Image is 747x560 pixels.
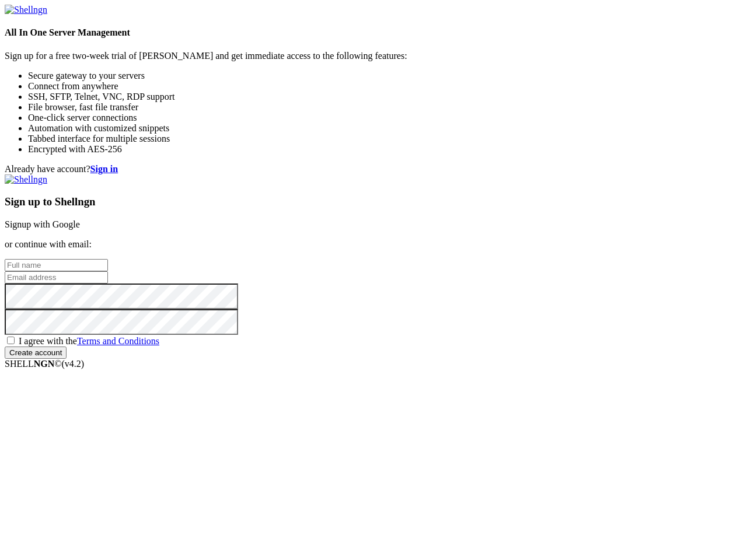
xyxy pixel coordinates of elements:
[28,71,742,81] li: Secure gateway to your servers
[5,346,67,359] input: Create account
[5,174,47,185] img: Shellngn
[5,219,80,229] a: Signup with Google
[28,144,742,155] li: Encrypted with AES-256
[5,164,742,174] div: Already have account?
[5,259,108,271] input: Full name
[90,164,118,174] a: Sign in
[28,134,742,144] li: Tabbed interface for multiple sessions
[5,51,742,61] p: Sign up for a free two-week trial of [PERSON_NAME] and get immediate access to the following feat...
[5,239,742,250] p: or continue with email:
[28,102,742,113] li: File browser, fast file transfer
[28,81,742,92] li: Connect from anywhere
[5,359,84,369] span: SHELL ©
[5,195,742,208] h3: Sign up to Shellngn
[7,337,15,344] input: I agree with theTerms and Conditions
[28,113,742,123] li: One-click server connections
[34,359,55,369] b: NGN
[28,123,742,134] li: Automation with customized snippets
[77,336,159,346] a: Terms and Conditions
[19,336,159,346] span: I agree with the
[5,27,742,38] h4: All In One Server Management
[62,359,85,369] span: 4.2.0
[28,92,742,102] li: SSH, SFTP, Telnet, VNC, RDP support
[5,271,108,283] input: Email address
[5,5,47,15] img: Shellngn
